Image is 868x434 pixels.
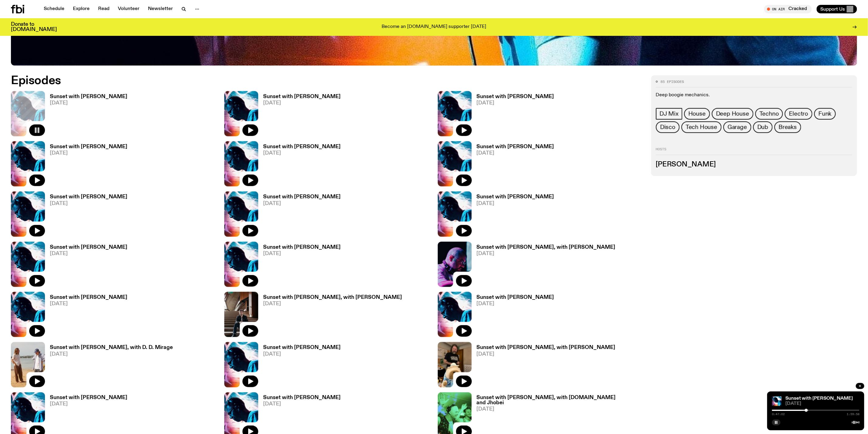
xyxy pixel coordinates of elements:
span: [DATE] [477,251,616,256]
span: [DATE] [785,402,859,406]
a: Sunset with [PERSON_NAME][DATE] [258,245,341,287]
span: [DATE] [477,201,554,206]
img: Simon Caldwell stands side on, looking downwards. He has headphones on. Behind him is a brightly ... [772,396,782,406]
span: [DATE] [477,301,554,306]
a: Sunset with [PERSON_NAME][DATE] [258,194,341,237]
img: Simon Caldwell stands side on, looking downwards. He has headphones on. Behind him is a brightly ... [11,242,45,287]
img: Simon Caldwell stands side on, looking downwards. He has headphones on. Behind him is a brightly ... [438,141,472,186]
span: [DATE] [50,101,127,106]
span: [DATE] [50,402,127,407]
img: Simon Caldwell stands side on, looking downwards. He has headphones on. Behind him is a brightly ... [224,342,258,387]
a: Sunset with [PERSON_NAME][DATE] [472,295,554,337]
span: Deep House [716,111,749,117]
h3: Sunset with [PERSON_NAME] [50,194,127,200]
h3: Sunset with [PERSON_NAME], with [PERSON_NAME] [263,295,402,300]
a: Sunset with [PERSON_NAME][DATE] [258,345,341,387]
a: Deep House [712,108,753,120]
span: [DATE] [263,201,341,206]
span: Electro [789,111,808,117]
span: House [688,111,706,117]
h3: Sunset with [PERSON_NAME] [477,144,554,149]
h3: Sunset with [PERSON_NAME], with [PERSON_NAME] [477,245,616,250]
img: Simon Caldwell stands side on, looking downwards. He has headphones on. Behind him is a brightly ... [224,91,258,136]
h3: Sunset with [PERSON_NAME] [477,194,554,200]
span: [DATE] [263,301,402,306]
span: 0:47:02 [772,413,785,416]
a: Explore [69,5,93,13]
a: Sunset with [PERSON_NAME], with [PERSON_NAME][DATE] [258,295,402,337]
a: Sunset with [PERSON_NAME][DATE] [258,144,341,186]
img: Simon Caldwell stands side on, looking downwards. He has headphones on. Behind him is a brightly ... [224,191,258,237]
img: Simon Caldwell stands side on, looking downwards. He has headphones on. Behind him is a brightly ... [438,91,472,136]
span: DJ Mix [660,111,679,117]
span: [DATE] [50,151,127,156]
span: Breaks [779,124,797,131]
button: Support Us [817,5,857,13]
span: [DATE] [263,251,341,256]
span: Garage [728,124,747,131]
a: Sunset with [PERSON_NAME][DATE] [45,94,127,136]
span: [DATE] [477,101,554,106]
a: DJ Mix [656,108,682,120]
a: Sunset with [PERSON_NAME], with [PERSON_NAME][DATE] [472,345,616,387]
span: [DATE] [50,301,127,306]
h3: Sunset with [PERSON_NAME] [263,345,341,350]
h3: Sunset with [PERSON_NAME] [263,194,341,200]
h3: Sunset with [PERSON_NAME] [477,295,554,300]
p: Deep boogie mechanics. [656,92,852,98]
img: Simon Caldwell stands side on, looking downwards. He has headphones on. Behind him is a brightly ... [11,292,45,337]
span: [DATE] [263,402,341,407]
h3: Sunset with [PERSON_NAME] [50,295,127,300]
span: [DATE] [477,151,554,156]
a: Breaks [774,121,801,133]
h3: Sunset with [PERSON_NAME], with [PERSON_NAME] [477,345,616,350]
span: Dub [757,124,768,131]
img: Simon Caldwell stands side on, looking downwards. He has headphones on. Behind him is a brightly ... [11,191,45,237]
span: [DATE] [263,101,341,106]
span: 85 episodes [661,80,684,84]
a: Sunset with [PERSON_NAME], with [PERSON_NAME][DATE] [472,245,616,287]
h3: Sunset with [PERSON_NAME] [263,94,341,99]
a: Sunset with [PERSON_NAME][DATE] [45,295,127,337]
span: [DATE] [50,201,127,206]
span: [DATE] [50,352,173,357]
a: Schedule [40,5,68,13]
h3: Donate to [DOMAIN_NAME] [11,22,57,32]
span: [DATE] [477,407,644,412]
a: Tech House [681,121,722,133]
span: 1:59:58 [847,413,859,416]
img: Simon Caldwell stands side on, looking downwards. He has headphones on. Behind him is a brightly ... [438,191,472,237]
a: Sunset with [PERSON_NAME], with D. D. Mirage[DATE] [45,345,173,387]
img: Simon Caldwell stands side on, looking downwards. He has headphones on. Behind him is a brightly ... [224,242,258,287]
h3: Sunset with [PERSON_NAME] [263,144,341,149]
h3: Sunset with [PERSON_NAME] [50,245,127,250]
a: Garage [723,121,751,133]
p: Become an [DOMAIN_NAME] supporter [DATE] [382,24,486,30]
h3: Sunset with [PERSON_NAME] [477,94,554,99]
a: Sunset with [PERSON_NAME][DATE] [45,194,127,237]
h3: Sunset with [PERSON_NAME], with D. D. Mirage [50,345,173,350]
h3: Sunset with [PERSON_NAME] [50,144,127,149]
span: [DATE] [263,352,341,357]
a: Sunset with [PERSON_NAME][DATE] [472,144,554,186]
h2: Episodes [11,75,573,86]
h3: Sunset with [PERSON_NAME] [263,245,341,250]
h3: Sunset with [PERSON_NAME], with [DOMAIN_NAME] and Jhobei [477,395,644,406]
a: Sunset with [PERSON_NAME] [785,396,853,401]
img: Simon Caldwell stands side on, looking downwards. He has headphones on. Behind him is a brightly ... [11,141,45,186]
a: Volunteer [114,5,143,13]
span: [DATE] [477,352,616,357]
a: Newsletter [144,5,177,13]
span: Support Us [820,6,845,12]
a: Sunset with [PERSON_NAME][DATE] [258,94,341,136]
a: House [684,108,710,120]
a: Sunset with [PERSON_NAME][DATE] [472,194,554,237]
a: Funk [814,108,836,120]
img: Simon Caldwell stands side on, looking downwards. He has headphones on. Behind him is a brightly ... [224,141,258,186]
img: Simon Caldwell stands side on, looking downwards. He has headphones on. Behind him is a brightly ... [438,292,472,337]
h3: Sunset with [PERSON_NAME] [50,395,127,401]
span: Tech House [686,124,717,131]
a: Sunset with [PERSON_NAME][DATE] [45,245,127,287]
span: [DATE] [50,251,127,256]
